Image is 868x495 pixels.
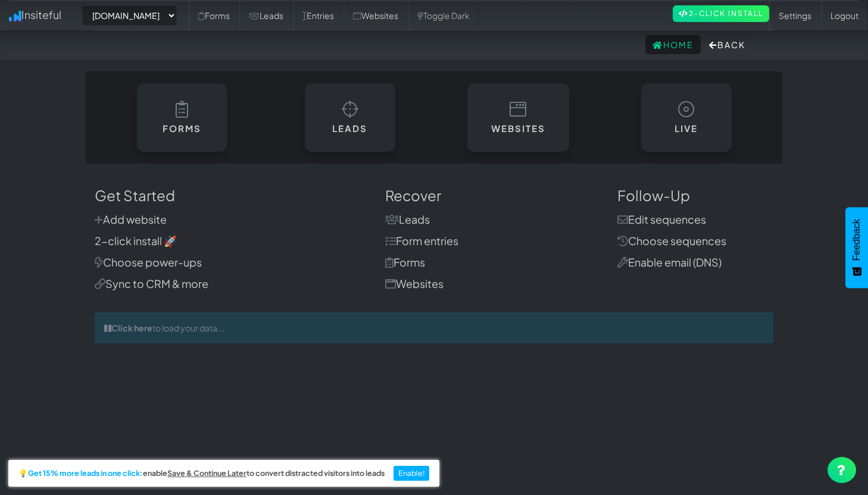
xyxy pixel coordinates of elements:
[9,11,21,21] img: icon.png
[189,1,239,30] a: Forms
[137,83,227,152] a: Forms
[645,35,701,54] a: Home
[329,124,371,134] h6: Leads
[385,255,425,269] a: Forms
[385,212,430,226] a: Leads
[344,1,408,30] a: Websites
[385,277,444,290] a: Websites
[702,35,753,54] button: Back
[305,83,395,152] a: Leads
[617,187,774,203] h3: Follow-Up
[161,124,204,134] h6: Forms
[95,277,208,290] a: Sync to CRM & more
[167,469,246,478] a: Save & Continue Later
[95,234,177,248] a: 2-click install 🚀
[95,255,202,269] a: Choose power-ups
[851,219,862,261] span: Feedback
[617,212,706,226] a: Edit sequences
[95,187,367,203] h3: Get Started
[28,469,143,478] strong: Get 15% more leads in one click:
[769,1,821,30] a: Settings
[18,469,385,478] h2: 💡 enable to convert distracted visitors into leads
[385,234,458,248] a: Form entries
[491,124,545,134] h6: Websites
[641,83,732,152] a: Live
[239,1,293,30] a: Leads
[394,466,430,481] button: Enable!
[821,1,868,30] a: Logout
[617,234,726,248] a: Choose sequences
[167,468,246,478] u: Save & Continue Later
[617,255,722,269] a: Enable email (DNS)
[673,5,769,22] a: 2-Click Install
[385,187,600,203] h3: Recover
[467,83,569,152] a: Websites
[665,124,708,134] h6: Live
[293,1,344,30] a: Entries
[111,322,152,333] strong: Click here
[845,207,868,288] button: Feedback - Show survey
[408,1,479,30] a: Toggle Dark
[95,212,167,226] a: Add website
[95,312,773,343] div: to load your data...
